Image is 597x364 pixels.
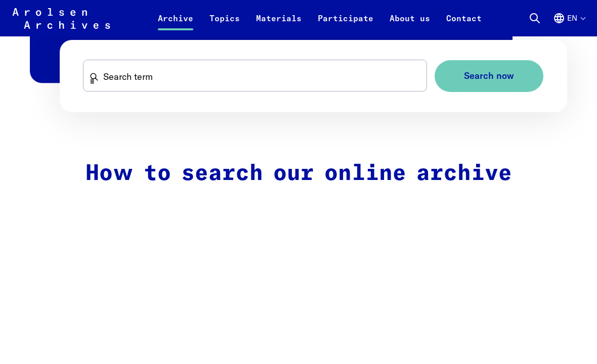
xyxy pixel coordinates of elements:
button: Search now [435,60,543,92]
a: Materials [248,12,310,36]
a: Archive [150,12,201,36]
a: Topics [201,12,248,36]
a: About us [381,12,438,36]
a: Participate [310,12,381,36]
span: Search now [464,71,514,81]
nav: Primary [150,6,490,30]
a: Contact [438,12,490,36]
button: English, language selection [553,12,585,36]
h2: How to search our online archive [84,161,513,187]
